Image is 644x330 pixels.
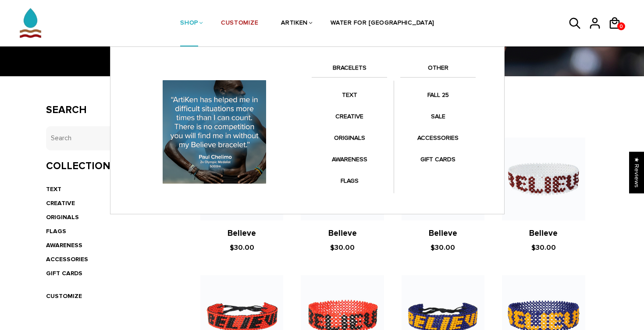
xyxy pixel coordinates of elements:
a: CUSTOMIZE [46,292,82,300]
a: ORIGINALS [312,129,387,146]
span: 0 [617,21,625,32]
a: OTHER [400,63,476,78]
a: GIFT CARDS [46,270,82,277]
a: Believe [529,228,558,238]
a: WATER FOR [GEOGRAPHIC_DATA] [331,0,434,47]
a: GIFT CARDS [400,151,476,168]
input: Search [46,126,174,150]
span: $30.00 [330,243,355,252]
a: TEXT [46,185,61,193]
a: CREATIVE [46,199,75,207]
a: ORIGINALS [46,213,79,221]
a: 0 [617,22,625,30]
a: AWARENESS [312,151,387,168]
h3: Search [46,104,174,117]
a: SALE [400,108,476,125]
a: FLAGS [312,172,387,189]
a: Believe [328,228,357,238]
div: Click to open Judge.me floating reviews tab [629,152,644,193]
a: AWARENESS [46,241,82,249]
a: ACCESSORIES [46,255,88,263]
a: BRACELETS [312,63,387,78]
span: $30.00 [230,243,254,252]
a: Believe [429,228,457,238]
span: $30.00 [431,243,455,252]
a: CREATIVE [312,108,387,125]
h3: Collections [46,160,174,173]
a: ACCESSORIES [400,129,476,146]
a: FALL 25 [400,86,476,103]
span: $30.00 [531,243,556,252]
a: FLAGS [46,227,66,235]
a: TEXT [312,86,387,103]
a: CUSTOMIZE [221,0,258,47]
a: ARTIKEN [281,0,308,47]
a: Believe [228,228,256,238]
a: SHOP [180,0,198,47]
